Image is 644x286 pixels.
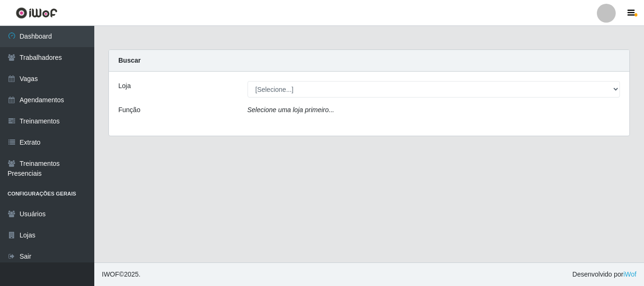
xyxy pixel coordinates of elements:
strong: Buscar [118,57,140,64]
i: Selecione uma loja primeiro... [248,106,334,114]
span: © 2025 . [102,270,140,279]
a: iWof [623,270,636,278]
label: Loja [118,81,131,91]
img: CoreUI Logo [16,7,58,19]
label: Função [118,105,140,115]
span: Desenvolvido por [572,270,636,279]
span: IWOF [102,270,119,278]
